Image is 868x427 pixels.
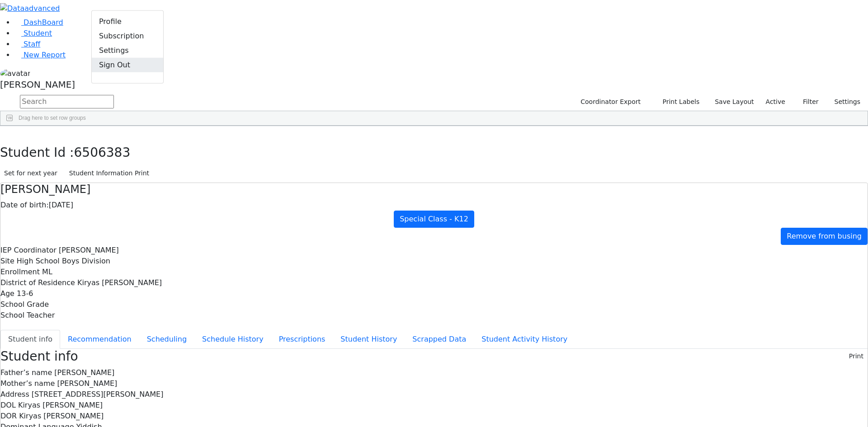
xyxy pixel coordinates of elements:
label: Mother’s name [0,378,55,389]
a: Sign Out [92,57,163,72]
label: Father’s name [0,367,52,378]
a: New Report [14,51,66,59]
h3: Student info [0,349,78,364]
label: School Grade [0,299,49,310]
span: 13-6 [17,289,33,298]
span: Kiryas [PERSON_NAME] [19,412,104,420]
button: Save Layout [711,95,758,109]
span: [STREET_ADDRESS][PERSON_NAME] [32,390,164,399]
span: New Report [24,51,66,59]
h4: [PERSON_NAME] [0,183,868,196]
button: Print Labels [652,95,703,109]
span: Student [24,29,52,38]
a: DashBoard [14,18,63,27]
button: Student History [333,330,405,349]
span: ML [42,267,52,276]
a: Staff [14,40,40,48]
label: School Teacher [0,310,55,321]
button: Settings [823,95,864,109]
div: [DATE] [0,200,868,211]
button: Scrapped Data [405,330,474,349]
span: Drag here to set row groups [19,115,86,121]
span: Staff [24,40,40,48]
a: Profile [92,14,163,28]
button: Scheduling [139,330,194,349]
button: Print [845,349,868,363]
span: DashBoard [24,18,63,27]
span: [PERSON_NAME] [57,379,117,388]
label: Date of birth: [0,200,49,211]
span: [PERSON_NAME] [54,368,114,377]
a: Subscription [92,28,163,43]
label: Active [762,95,789,109]
label: Age [0,288,14,299]
span: [PERSON_NAME] [59,246,119,254]
label: IEP Coordinator [0,245,57,256]
a: Special Class - K12 [394,211,474,228]
button: Recommendation [60,330,139,349]
button: Filter [791,95,823,109]
label: DOR [0,411,17,422]
span: High School Boys Division [17,257,110,265]
span: Remove from busing [787,232,862,240]
button: Student Information Print [65,166,153,180]
label: Site [0,256,14,267]
button: Student Activity History [474,330,575,349]
label: Enrollment [0,267,40,277]
label: DOL [0,400,16,411]
label: District of Residence [0,277,75,288]
span: Kiryas [PERSON_NAME] [18,401,103,409]
button: Schedule History [194,330,271,349]
a: Settings [92,43,163,57]
label: Address [0,389,29,400]
button: Prescriptions [271,330,333,349]
span: Kiryas [PERSON_NAME] [77,278,162,287]
span: 6506383 [74,145,131,160]
a: Remove from busing [781,228,868,245]
button: Student info [0,330,60,349]
input: Search [20,95,114,108]
a: Student [14,29,52,38]
button: Coordinator Export [575,95,645,109]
